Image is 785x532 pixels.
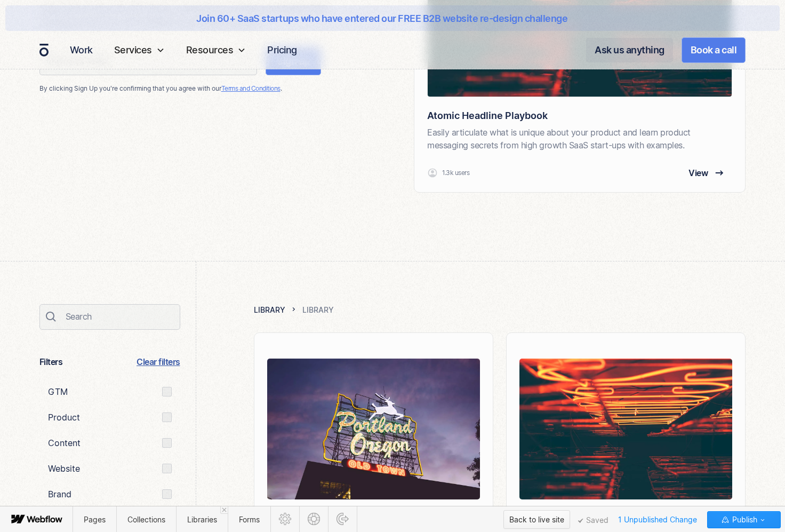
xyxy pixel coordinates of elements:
a: Join 60+ SaaS startups who have entered our FREE B2B website re-design challenge [39,10,746,27]
span: Website [48,462,80,475]
a: Work [66,39,97,60]
span: Publish [730,512,757,528]
span: Saved [578,518,608,523]
span: Product [48,411,80,424]
div: By clicking Sign Up you're confirming that you agree with our . [39,84,321,93]
a: Pricing [263,39,301,60]
span: GTM [48,385,68,398]
p: 1.3k users [442,168,469,178]
span: 1 Unpublished Change [613,511,702,528]
div: Back to live site [509,512,564,528]
p: Filters [39,355,63,368]
span: Collections [127,515,165,524]
span: Pages [84,515,106,524]
div: library [302,304,334,315]
a: home [39,43,49,57]
div: library [254,304,285,315]
span: Libraries [187,515,217,524]
div: Resources [182,31,251,69]
div: Resources [186,43,234,57]
span: Content [48,436,81,449]
div: Services [110,31,169,69]
input: Search [39,304,180,330]
button: Publish [707,511,781,528]
div: Join 60+ SaaS startups who have entered our FREE B2B website re-design challenge [196,11,567,26]
a: Terms and Conditions [221,84,281,92]
h2: Atomic Headline Playbook [427,110,732,122]
p: Easily articulate what is unique about your product and learn product messaging secrets from high... [427,126,732,152]
a: Ask us anything [586,38,673,62]
span: Brand [48,488,71,501]
div: View [688,166,708,179]
a: Book a call [682,37,746,63]
span: Forms [239,515,260,524]
button: Back to live site [503,510,570,529]
a: Clear filters [137,355,180,368]
a: Close 'Libraries' tab [220,506,228,514]
div: Services [114,43,152,57]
